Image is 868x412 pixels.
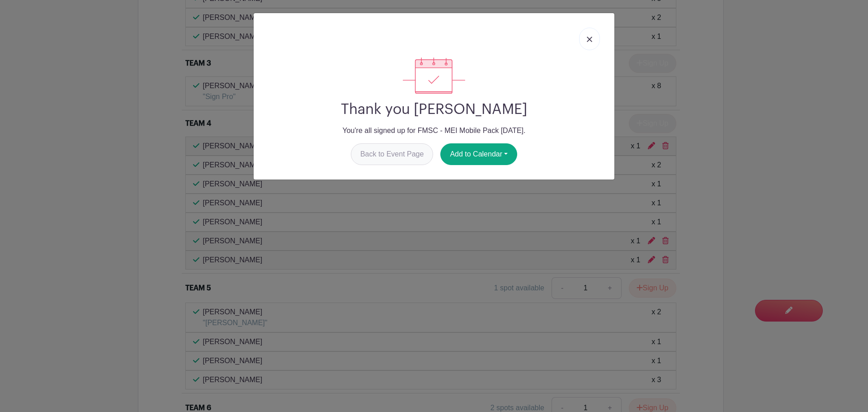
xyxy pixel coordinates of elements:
[261,101,607,118] h2: Thank you [PERSON_NAME]
[440,143,517,165] button: Add to Calendar
[351,143,434,165] a: Back to Event Page
[587,37,592,42] img: close_button-5f87c8562297e5c2d7936805f587ecaba9071eb48480494691a3f1689db116b3.svg
[261,125,607,136] p: You're all signed up for FMSC - MEI Mobile Pack [DATE].
[403,57,465,94] img: signup_complete-c468d5dda3e2740ee63a24cb0ba0d3ce5d8a4ecd24259e683200fb1569d990c8.svg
